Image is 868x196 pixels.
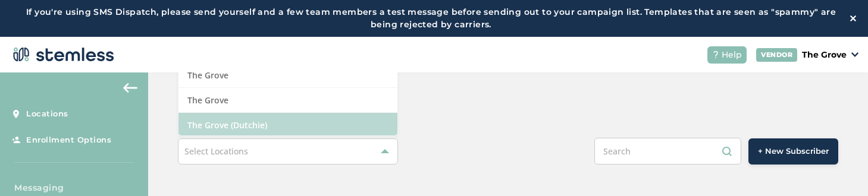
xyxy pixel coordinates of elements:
[722,49,742,61] span: Help
[850,15,856,21] img: icon-close-white-1ed751a3.svg
[712,51,719,58] img: icon-help-white-03924b79.svg
[802,49,847,61] p: The Grove
[756,48,797,62] div: VENDOR
[178,113,397,137] li: The Grove (Dutchie)
[10,43,114,67] img: logo-dark-0685b13c.svg
[809,139,868,196] iframe: Chat Widget
[178,63,397,88] li: The Grove
[26,108,68,120] span: Locations
[748,138,838,165] button: + New Subscriber
[178,88,397,113] li: The Grove
[184,146,248,157] span: Select Locations
[851,52,858,57] img: icon_down-arrow-small-66adaf34.svg
[26,134,111,146] span: Enrollment Options
[758,146,829,157] span: + New Subscriber
[12,6,850,31] label: If you're using SMS Dispatch, please send yourself and a few team members a test message before s...
[594,138,741,165] input: Search
[123,83,137,93] img: icon-arrow-back-accent-c549486e.svg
